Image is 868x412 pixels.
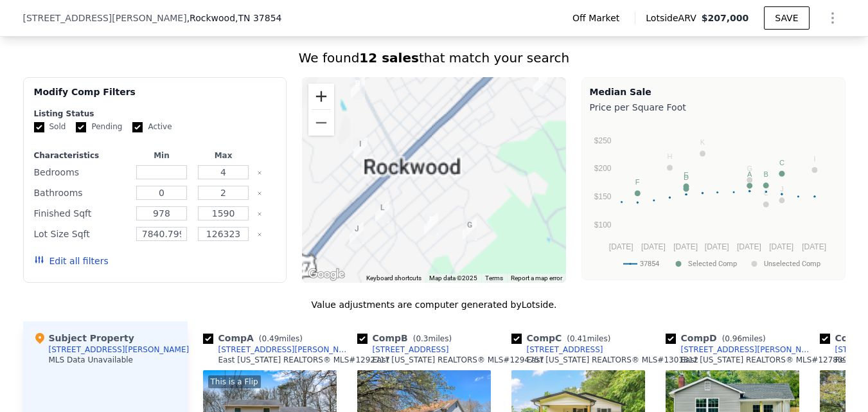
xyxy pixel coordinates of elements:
[351,77,365,99] div: 501 W Rockwood St
[673,242,698,251] text: [DATE]
[350,222,364,244] div: 319 Nelson St
[308,110,334,136] button: Zoom out
[764,260,820,268] text: Unselected Comp
[646,12,701,24] span: Lotside ARV
[769,242,793,251] text: [DATE]
[463,219,477,240] div: 722 E Wheeler St
[779,159,784,166] text: C
[688,260,737,268] text: Selected Comp
[681,345,815,355] div: [STREET_ADDRESS][PERSON_NAME]
[34,204,128,222] div: Finished Sqft
[700,138,705,146] text: K
[764,189,768,197] text: L
[562,334,616,343] span: ( miles)
[594,164,611,173] text: $200
[570,334,587,343] span: 0.41
[780,185,784,193] text: J
[667,152,672,160] text: H
[132,121,172,132] label: Active
[254,334,308,343] span: ( miles)
[34,121,66,132] label: Sold
[34,184,128,202] div: Bathrooms
[813,155,815,163] text: I
[34,255,109,267] button: Edit all filters
[429,274,477,282] span: Map data ©2025
[511,345,603,355] a: [STREET_ADDRESS]
[763,170,768,178] text: B
[608,242,633,251] text: [DATE]
[34,163,128,181] div: Bedrooms
[702,13,749,23] span: $207,000
[640,260,659,268] text: 37854
[132,122,143,132] input: Active
[218,345,352,355] div: [STREET_ADDRESS][PERSON_NAME]
[666,332,771,345] div: Comp D
[725,334,742,343] span: 0.96
[33,332,134,345] div: Subject Property
[684,171,688,179] text: E
[34,225,128,243] div: Lot Size Sqft
[34,150,128,161] div: Characteristics
[308,84,334,109] button: Zoom in
[23,298,846,311] div: Value adjustments are computer generated by Lotside .
[590,116,837,277] svg: A chart.
[717,334,771,343] span: ( miles)
[590,98,837,116] div: Price per Square Foot
[747,170,752,178] text: A
[257,191,262,196] button: Clear
[208,375,261,388] div: This is a Flip
[590,85,837,98] div: Median Sale
[681,355,853,365] div: East [US_STATE] REALTORS® MLS # 1278394
[353,138,368,159] div: 209 S Chamberlain Ave
[737,242,761,251] text: [DATE]
[187,12,282,24] span: , Rockwood
[195,150,252,161] div: Max
[485,274,503,282] a: Terms (opens in new tab)
[49,355,134,365] div: MLS Data Unavailable
[218,355,390,365] div: East [US_STATE] REALTORS® MLS # 1292717
[375,201,389,223] div: 321 S Ridge Ave
[533,73,547,95] div: 318 John St
[257,211,262,217] button: Clear
[34,85,276,109] div: Modify Comp Filters
[764,6,809,30] button: SAVE
[373,345,449,355] div: [STREET_ADDRESS]
[359,50,419,66] strong: 12 sales
[49,345,190,355] div: [STREET_ADDRESS][PERSON_NAME]
[666,345,815,355] a: [STREET_ADDRESS][PERSON_NAME]
[23,49,846,67] div: We found that match your search
[133,150,190,161] div: Min
[235,13,281,23] span: , TN 37854
[34,122,44,132] input: Sold
[366,274,421,283] button: Keyboard shortcuts
[203,345,352,355] a: [STREET_ADDRESS][PERSON_NAME]
[594,192,611,201] text: $150
[594,220,611,229] text: $100
[257,170,262,175] button: Clear
[684,174,689,181] text: D
[23,12,187,24] span: [STREET_ADDRESS][PERSON_NAME]
[820,5,846,31] button: Show Options
[76,121,122,132] label: Pending
[76,122,86,132] input: Pending
[257,232,262,237] button: Clear
[357,332,457,345] div: Comp B
[262,334,279,343] span: 0.49
[357,345,449,355] a: [STREET_ADDRESS]
[408,334,457,343] span: ( miles)
[635,178,639,186] text: F
[802,242,826,251] text: [DATE]
[373,355,544,365] div: East [US_STATE] REALTORS® MLS # 1294757
[511,332,616,345] div: Comp C
[511,274,562,282] a: Report a map error
[641,242,666,251] text: [DATE]
[34,109,276,119] div: Listing Status
[527,345,603,355] div: [STREET_ADDRESS]
[747,165,752,172] text: G
[305,266,348,283] img: Google
[704,242,729,251] text: [DATE]
[424,213,438,235] div: 208 S Skyline Ave
[572,12,624,24] span: Off Market
[305,266,348,283] a: Open this area in Google Maps (opens a new window)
